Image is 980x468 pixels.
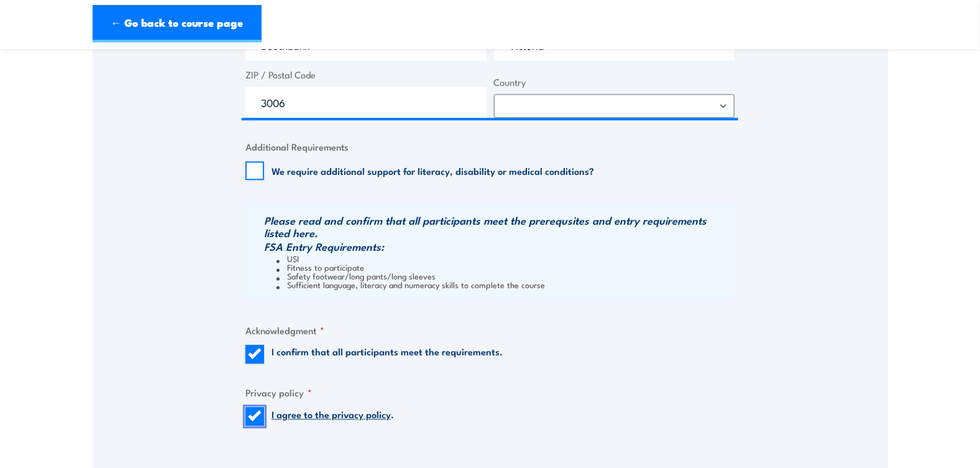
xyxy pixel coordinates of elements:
li: Sufficient language, literacy and numeracy skills to complete the course [277,280,731,289]
legend: Acknowledgment [245,323,324,337]
a: I agree to the privacy policy [272,407,391,421]
h3: Please read and confirm that all participants meet the prerequsites and entry requirements listed... [264,214,731,239]
label: . [272,407,394,426]
li: Fitness to participate [277,263,731,271]
a: ← Go back to course page [93,5,262,42]
label: I confirm that all participants meet the requirements. [272,345,503,363]
label: Country [494,75,735,90]
legend: Privacy policy [245,385,312,400]
label: We require additional support for literacy, disability or medical conditions? [272,164,594,177]
label: ZIP / Postal Code [245,68,487,82]
li: Safety footwear/long pants/long sleeves [277,271,731,280]
legend: Additional Requirements [245,139,349,154]
h3: FSA Entry Requirements: [264,240,731,253]
li: USI [277,254,731,263]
